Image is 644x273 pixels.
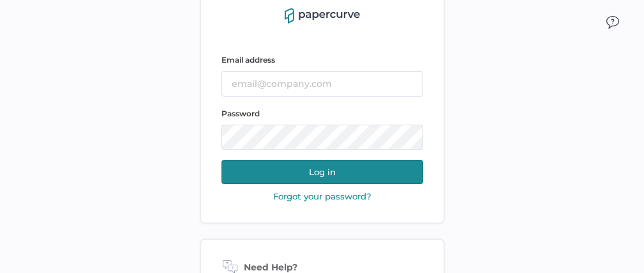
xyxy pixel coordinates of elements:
img: papercurve-logo-colour.7244d18c.svg [285,8,360,24]
button: Forgot your password? [269,191,375,202]
img: icon_chat.2bd11823.svg [606,16,619,29]
span: Password [221,109,260,118]
button: Log in [221,160,423,184]
span: Email address [221,55,275,65]
input: email@company.com [221,71,423,97]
